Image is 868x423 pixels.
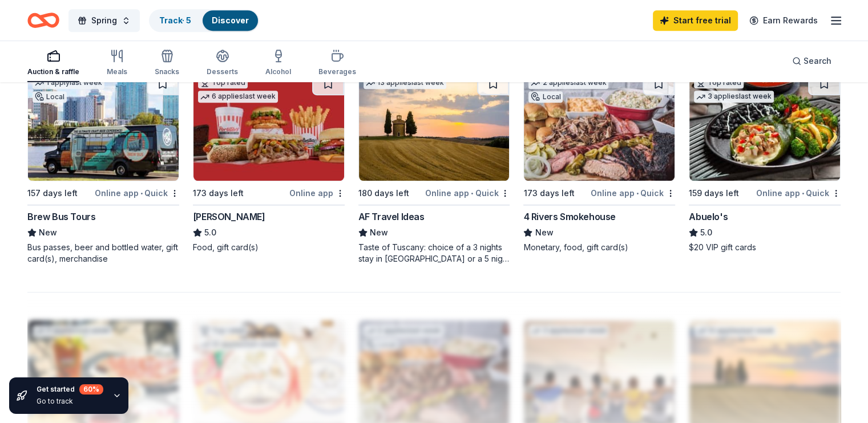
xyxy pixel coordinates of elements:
div: 1 apply last week [33,77,104,89]
div: Go to track [37,397,103,406]
span: New [535,226,553,239]
button: Track· 5Discover [149,9,259,32]
div: 157 days left [27,186,78,200]
div: Top rated [694,77,744,88]
a: Image for Brew Bus Tours1 applylast weekLocal157 days leftOnline app•QuickBrew Bus ToursNewBus pa... [27,72,179,265]
div: Online app Quick [425,186,510,200]
a: Track· 5 [159,15,191,25]
a: Image for Abuelo's Top rated3 applieslast week159 days leftOnline app•QuickAbuelo's5.0$20 VIP gif... [689,72,841,253]
div: Auction & raffle [27,67,79,76]
span: Spring [91,14,117,27]
div: 2 applies last week [528,77,608,89]
span: • [471,189,473,198]
img: Image for 4 Rivers Smokehouse [524,72,675,181]
div: 159 days left [689,186,739,200]
div: Abuelo's [689,210,728,223]
a: Earn Rewards [742,10,825,31]
div: Beverages [318,67,356,76]
a: Image for AF Travel Ideas13 applieslast week180 days leftOnline app•QuickAF Travel IdeasNewTaste ... [358,72,510,265]
div: 3 applies last week [694,91,774,103]
div: Taste of Tuscany: choice of a 3 nights stay in [GEOGRAPHIC_DATA] or a 5 night stay in [GEOGRAPHIC... [358,242,510,265]
span: • [636,189,639,198]
button: Desserts [207,44,238,82]
button: Spring [68,9,140,32]
div: Online app Quick [95,186,179,200]
div: [PERSON_NAME] [193,210,265,223]
button: Snacks [155,44,179,82]
div: Get started [37,384,103,394]
span: New [39,226,57,239]
span: Search [804,54,831,68]
a: Image for 4 Rivers Smokehouse2 applieslast weekLocal173 days leftOnline app•Quick4 Rivers Smokeho... [523,72,675,253]
div: Brew Bus Tours [27,210,95,223]
span: • [140,189,143,198]
span: • [802,189,804,198]
div: Bus passes, beer and bottled water, gift card(s), merchandise [27,242,179,265]
button: Meals [107,44,127,82]
div: 6 applies last week [198,91,278,103]
img: Image for Portillo's [193,72,344,181]
span: 5.0 [700,226,712,239]
div: 173 days left [523,186,574,200]
img: Image for Brew Bus Tours [28,72,179,181]
div: Top rated [198,77,248,88]
div: 173 days left [193,186,244,200]
div: 180 days left [358,186,409,200]
img: Image for AF Travel Ideas [359,72,510,181]
div: Online app Quick [591,186,675,200]
div: $20 VIP gift cards [689,242,841,253]
div: Monetary, food, gift card(s) [523,242,675,253]
div: Meals [107,67,127,76]
button: Alcohol [265,44,291,82]
span: 5.0 [204,226,216,239]
a: Home [27,7,59,34]
div: Snacks [155,67,179,76]
div: Alcohol [265,67,291,76]
button: Beverages [318,44,356,82]
div: 4 Rivers Smokehouse [523,210,615,223]
div: Food, gift card(s) [193,242,345,253]
div: Desserts [207,67,238,76]
a: Discover [212,15,249,25]
div: 13 applies last week [364,77,446,89]
button: Auction & raffle [27,44,79,82]
div: 60 % [79,384,103,394]
div: Online app Quick [756,186,841,200]
div: AF Travel Ideas [358,210,425,223]
div: Local [528,91,563,103]
span: New [370,226,388,239]
img: Image for Abuelo's [689,72,840,181]
a: Image for Portillo'sTop rated6 applieslast week173 days leftOnline app[PERSON_NAME]5.0Food, gift ... [193,72,345,253]
button: Search [783,50,841,72]
div: Online app [289,186,345,200]
div: Local [33,91,67,103]
a: Start free trial [653,10,738,31]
